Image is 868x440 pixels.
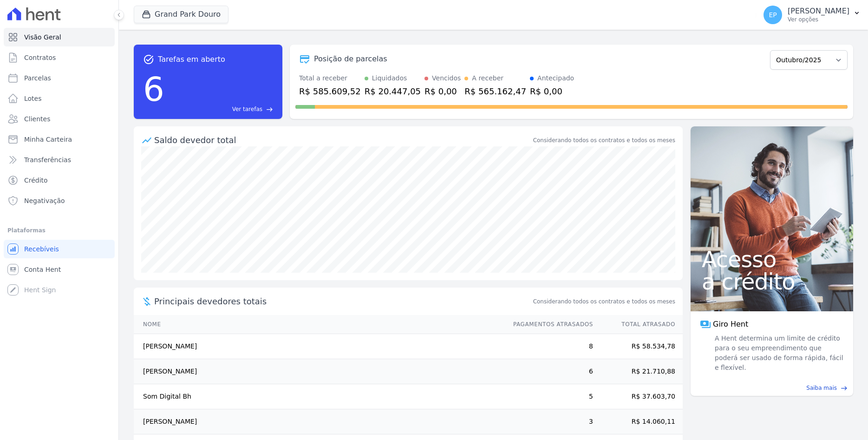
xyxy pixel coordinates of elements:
td: [PERSON_NAME] [134,359,504,384]
div: Plataformas [7,225,111,236]
div: Vencidos [432,73,461,83]
span: Minha Carteira [24,135,72,144]
span: Contratos [24,53,56,62]
button: EP [PERSON_NAME] Ver opções [756,2,868,28]
a: Ver tarefas east [168,105,273,113]
span: Saiba mais [806,384,837,392]
span: A Hent determina um limite de crédito para o seu empreendimento que poderá ser usado de forma ráp... [713,334,844,373]
button: Grand Park Douro [134,6,228,23]
a: Visão Geral [4,28,115,46]
div: R$ 565.162,47 [464,85,526,98]
a: Recebíveis [4,240,115,258]
span: east [841,385,848,392]
div: 6 [143,65,164,113]
span: Tarefas em aberto [158,54,225,65]
td: 8 [504,334,594,359]
span: Considerando todos os contratos e todos os meses [533,297,675,306]
th: Pagamentos Atrasados [504,315,594,334]
div: Considerando todos os contratos e todos os meses [533,136,675,144]
span: Conta Hent [24,265,61,274]
span: Recebíveis [24,244,59,254]
th: Nome [134,315,504,334]
a: Clientes [4,110,115,128]
span: Negativação [24,196,65,205]
div: Saldo devedor total [154,134,531,146]
a: Crédito [4,171,115,190]
p: [PERSON_NAME] [788,7,849,16]
div: A receber [472,73,503,83]
span: Visão Geral [24,33,61,42]
td: Som Digital Bh [134,384,504,409]
td: R$ 58.534,78 [594,334,683,359]
a: Negativação [4,191,115,210]
span: Parcelas [24,73,51,83]
a: Contratos [4,48,115,67]
span: Acesso [702,248,842,270]
span: task_alt [143,54,154,65]
td: [PERSON_NAME] [134,334,504,359]
span: EP [769,12,777,18]
td: 5 [504,384,594,409]
a: Transferências [4,151,115,169]
div: R$ 20.447,05 [365,85,421,98]
td: [PERSON_NAME] [134,409,504,434]
td: 6 [504,359,594,384]
th: Total Atrasado [594,315,683,334]
span: east [266,106,273,113]
td: R$ 37.603,70 [594,384,683,409]
a: Saiba mais east [696,384,848,392]
span: Transferências [24,155,71,164]
a: Conta Hent [4,260,115,279]
span: Ver tarefas [232,105,262,113]
p: Ver opções [788,16,849,23]
a: Lotes [4,89,115,108]
span: Giro Hent [713,319,748,330]
span: Clientes [24,114,50,124]
a: Parcelas [4,69,115,87]
span: a crédito [702,270,842,293]
a: Minha Carteira [4,130,115,149]
span: Crédito [24,176,48,185]
td: R$ 21.710,88 [594,359,683,384]
div: R$ 585.609,52 [299,85,361,98]
div: Posição de parcelas [314,53,387,65]
td: R$ 14.060,11 [594,409,683,434]
div: Liquidados [372,73,407,83]
span: Principais devedores totais [154,295,531,308]
span: Lotes [24,94,42,103]
div: Antecipado [537,73,574,83]
div: Total a receber [299,73,361,83]
td: 3 [504,409,594,434]
div: R$ 0,00 [530,85,574,98]
div: R$ 0,00 [424,85,461,98]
